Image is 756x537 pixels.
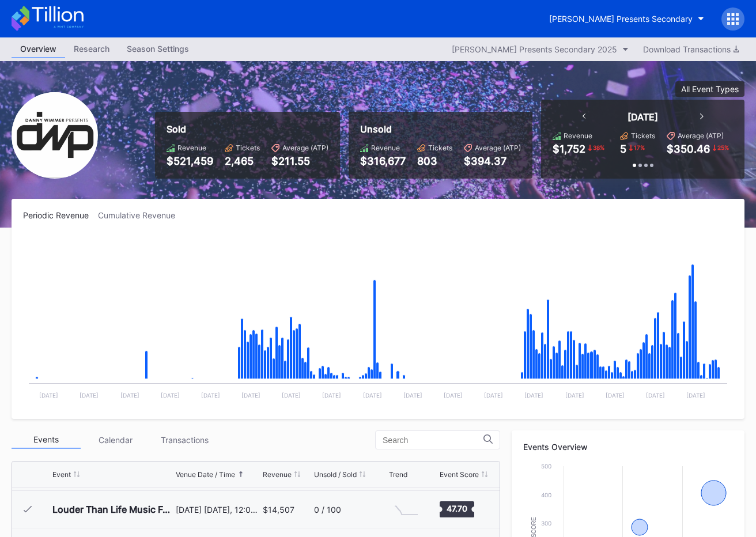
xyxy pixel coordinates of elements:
[12,92,98,179] img: Danny_Wimmer_Presents_Secondary.png
[167,123,328,135] div: Sold
[686,392,705,399] text: [DATE]
[417,155,452,167] div: 803
[161,392,180,399] text: [DATE]
[236,143,260,152] div: Tickets
[464,155,521,167] div: $394.37
[263,470,292,479] div: Revenue
[314,470,357,479] div: Unsold / Sold
[150,431,219,449] div: Transactions
[646,392,665,399] text: [DATE]
[282,392,301,399] text: [DATE]
[118,40,198,58] a: Season Settings
[12,431,81,449] div: Events
[524,392,543,399] text: [DATE]
[80,392,99,399] text: [DATE]
[631,131,655,140] div: Tickets
[716,143,730,152] div: 25 %
[120,392,139,399] text: [DATE]
[167,155,213,167] div: $521,459
[314,505,341,515] div: 0 / 100
[52,504,173,515] div: Louder Than Life Music Festival - [DATE]
[23,210,98,220] div: Periodic Revenue
[446,41,634,57] button: [PERSON_NAME] Presents Secondary 2025
[523,442,733,452] div: Events Overview
[389,495,424,524] svg: Chart title
[389,470,407,479] div: Trend
[643,44,739,54] div: Download Transactions
[360,123,521,135] div: Unsold
[628,111,658,123] div: [DATE]
[23,235,733,407] svg: Chart title
[428,143,452,152] div: Tickets
[484,392,503,399] text: [DATE]
[360,155,406,167] div: $316,677
[52,470,71,479] div: Event
[549,14,693,24] div: [PERSON_NAME] Presents Secondary
[271,155,328,167] div: $211.55
[440,470,479,479] div: Event Score
[363,392,382,399] text: [DATE]
[667,143,710,155] div: $350.46
[606,392,625,399] text: [DATE]
[241,392,260,399] text: [DATE]
[637,41,744,57] button: Download Transactions
[282,143,328,152] div: Average (ATP)
[447,504,467,513] text: 47.70
[176,505,260,515] div: [DATE] [DATE], 12:00PM
[620,143,626,155] div: 5
[65,40,118,58] a: Research
[444,392,463,399] text: [DATE]
[592,143,606,152] div: 38 %
[541,491,551,498] text: 400
[371,143,400,152] div: Revenue
[322,392,341,399] text: [DATE]
[177,143,206,152] div: Revenue
[201,392,220,399] text: [DATE]
[541,463,551,470] text: 500
[564,131,592,140] div: Revenue
[12,40,65,58] a: Overview
[678,131,724,140] div: Average (ATP)
[383,436,483,445] input: Search
[39,392,58,399] text: [DATE]
[403,392,422,399] text: [DATE]
[263,505,294,515] div: $14,507
[675,81,744,97] button: All Event Types
[118,40,198,57] div: Season Settings
[65,40,118,57] div: Research
[225,155,260,167] div: 2,465
[633,143,646,152] div: 17 %
[98,210,184,220] div: Cumulative Revenue
[681,84,739,94] div: All Event Types
[553,143,585,155] div: $1,752
[475,143,521,152] div: Average (ATP)
[452,44,617,54] div: [PERSON_NAME] Presents Secondary 2025
[176,470,235,479] div: Venue Date / Time
[540,8,713,29] button: [PERSON_NAME] Presents Secondary
[81,431,150,449] div: Calendar
[541,520,551,527] text: 300
[565,392,584,399] text: [DATE]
